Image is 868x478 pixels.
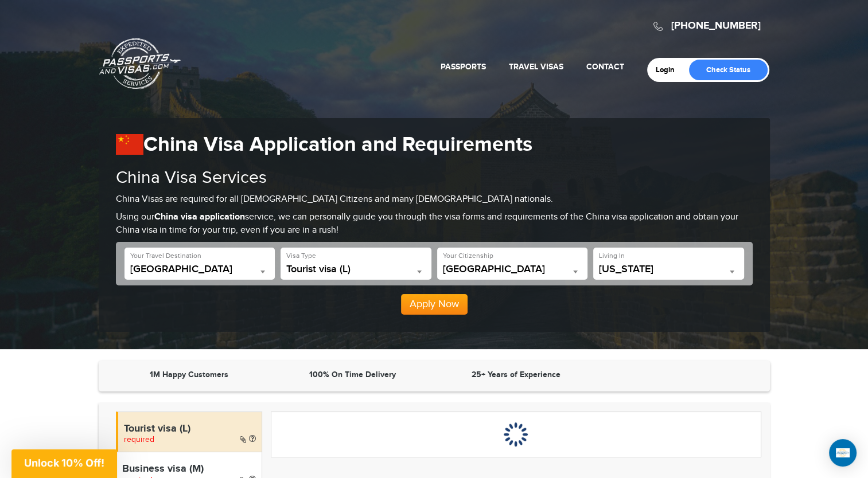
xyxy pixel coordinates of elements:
h1: China Visa Application and Requirements [116,132,753,157]
label: Your Citizenship [443,251,493,261]
p: China Visas are required for all [DEMOGRAPHIC_DATA] Citizens and many [DEMOGRAPHIC_DATA] nationals. [116,193,753,206]
span: California [599,264,738,275]
h2: China Visa Services [116,169,753,187]
iframe: Customer reviews powered by Trustpilot [601,369,758,383]
a: Check Status [689,60,768,80]
span: China [130,264,270,280]
a: Passports & [DOMAIN_NAME] [99,38,181,89]
span: Unlock 10% Off! [24,457,104,469]
strong: 100% On Time Delivery [309,370,396,379]
a: Travel Visas [509,62,563,72]
h4: Tourist visa (L) [124,424,256,435]
span: Tourist visa (L) [286,264,426,275]
button: Apply Now [401,294,468,315]
span: United States [443,264,582,280]
span: United States [443,264,582,275]
p: Using our service, we can personally guide you through the visa forms and requirements of the Chi... [116,211,753,237]
strong: China visa application [154,211,245,222]
a: Login [656,65,683,75]
label: Your Travel Destination [130,251,201,261]
span: California [599,264,738,280]
div: Unlock 10% Off! [11,449,117,478]
strong: 1M Happy Customers [150,370,228,379]
span: Tourist visa (L) [286,264,426,280]
div: Open Intercom Messenger [829,439,857,467]
a: Contact [586,62,624,72]
h4: Business visa (M) [122,464,256,475]
label: Visa Type [286,251,316,261]
span: required [124,435,154,444]
a: [PHONE_NUMBER] [671,19,761,32]
a: Passports [441,62,486,72]
label: Living In [599,251,625,261]
span: China [130,264,270,275]
strong: 25+ Years of Experience [472,370,560,379]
